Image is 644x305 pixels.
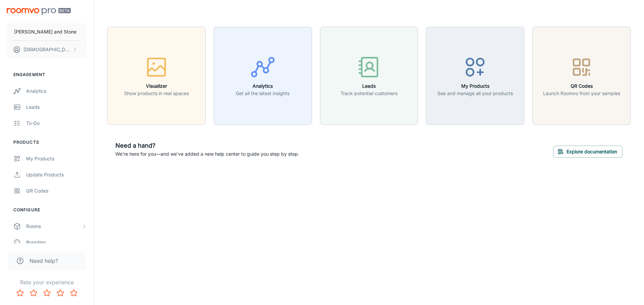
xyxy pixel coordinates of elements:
p: [PERSON_NAME] and Stone [14,28,76,35]
h6: My Products [437,82,513,90]
h6: QR Codes [543,82,620,90]
a: Explore documentation [553,148,623,154]
p: Get all the latest insights [236,90,289,97]
button: [DEMOGRAPHIC_DATA] Riefenhauser [7,41,87,58]
h6: Leads [340,82,397,90]
button: My ProductsSee and manage all your products [426,27,524,125]
img: Roomvo PRO Beta [7,8,71,15]
button: AnalyticsGet all the latest insights [214,27,312,125]
a: LeadsTrack potential customers [320,72,418,79]
h6: Need a hand? [115,141,299,150]
button: VisualizerShow products in real spaces [107,27,206,125]
a: QR CodesLaunch Roomvo from your samples [532,72,631,79]
div: To-do [26,120,87,127]
p: We're here for you—and we've added a new help center to guide you step by step. [115,150,299,158]
div: QR Codes [26,187,87,195]
p: Show products in real spaces [124,90,189,97]
p: Launch Roomvo from your samples [543,90,620,97]
div: Leads [26,103,87,111]
div: Analytics [26,87,87,95]
p: Track potential customers [340,90,397,97]
h6: Visualizer [124,82,189,90]
p: [DEMOGRAPHIC_DATA] Riefenhauser [23,46,71,53]
a: My ProductsSee and manage all your products [426,72,524,79]
button: Explore documentation [553,146,623,158]
button: [PERSON_NAME] and Stone [7,23,87,41]
div: My Products [26,155,87,162]
button: LeadsTrack potential customers [320,27,418,125]
h6: Analytics [236,82,289,90]
a: AnalyticsGet all the latest insights [214,72,312,79]
div: Update Products [26,171,87,178]
p: See and manage all your products [437,90,513,97]
button: QR CodesLaunch Roomvo from your samples [532,27,631,125]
